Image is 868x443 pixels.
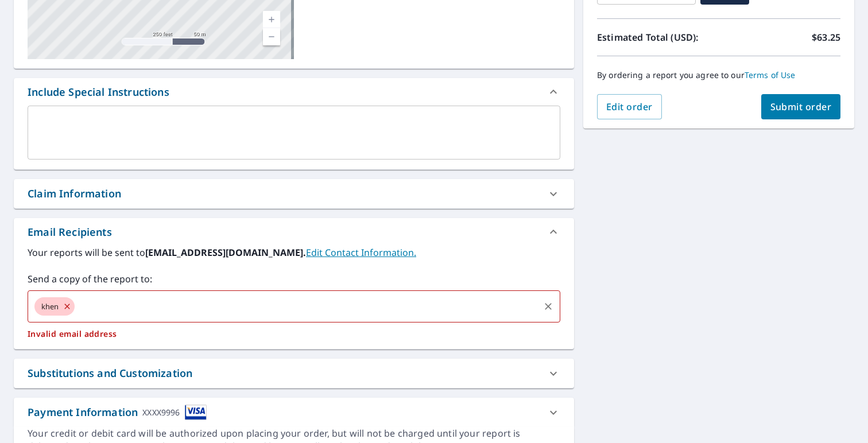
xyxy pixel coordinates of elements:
[28,405,207,420] div: Payment Information
[28,84,169,100] div: Include Special Instructions
[14,78,574,106] div: Include Special Instructions
[28,366,192,381] div: Substitutions and Customization
[14,218,574,246] div: Email Recipients
[28,224,112,240] div: Email Recipients
[306,246,416,259] a: EditContactInfo
[28,186,121,201] div: Claim Information
[14,359,574,388] div: Substitutions and Customization
[28,272,560,286] label: Send a copy of the report to:
[28,246,560,259] label: Your reports will be sent to
[142,405,180,420] div: XXXX9996
[145,246,306,259] b: [EMAIL_ADDRESS][DOMAIN_NAME].
[597,70,840,80] p: By ordering a report you agree to our
[185,405,207,420] img: cardImage
[770,100,832,113] span: Submit order
[34,297,75,316] div: khen
[745,69,796,80] a: Terms of Use
[28,329,560,339] p: Invalid email address
[761,94,841,119] button: Submit order
[812,30,840,44] p: $63.25
[597,30,719,44] p: Estimated Total (USD):
[263,28,280,45] a: Current Level 17, Zoom Out
[14,398,574,427] div: Payment InformationXXXX9996cardImage
[34,301,66,312] span: khen
[597,94,662,119] button: Edit order
[540,298,556,314] button: Clear
[14,179,574,208] div: Claim Information
[263,11,280,28] a: Current Level 17, Zoom In
[606,100,653,113] span: Edit order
